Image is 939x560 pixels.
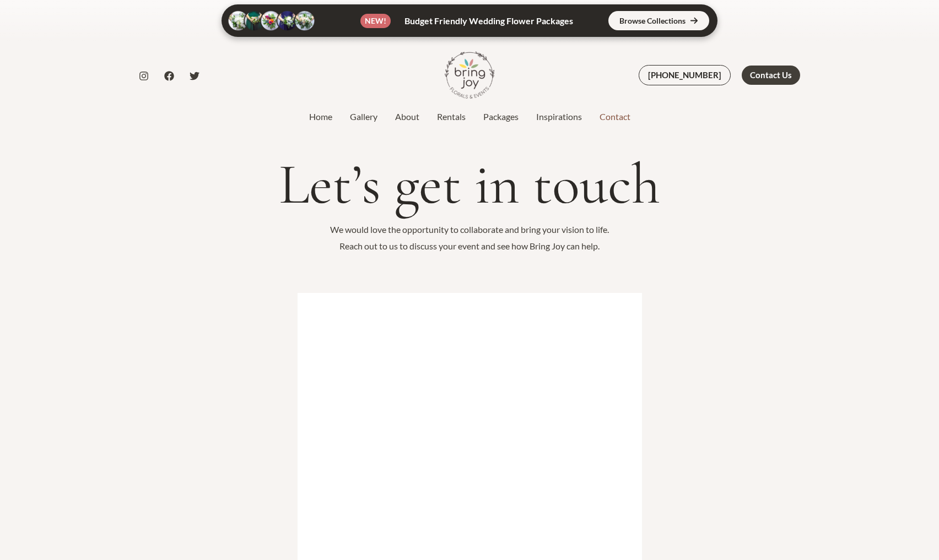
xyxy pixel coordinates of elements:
a: Gallery [341,110,386,123]
h1: Let’s get in touch [139,153,800,216]
a: Home [300,110,341,123]
p: We would love the opportunity to collaborate and bring your vision to life. Reach out to us to di... [139,221,800,254]
a: Inspirations [527,110,591,123]
a: Rentals [428,110,474,123]
nav: Site Navigation [300,108,639,125]
a: Facebook [164,71,174,81]
a: About [386,110,428,123]
img: Bring Joy [445,50,494,100]
a: Contact [591,110,639,123]
a: Instagram [139,71,149,81]
a: Contact Us [742,66,800,85]
a: Twitter [190,71,199,81]
a: Packages [474,110,527,123]
a: [PHONE_NUMBER] [639,65,731,85]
